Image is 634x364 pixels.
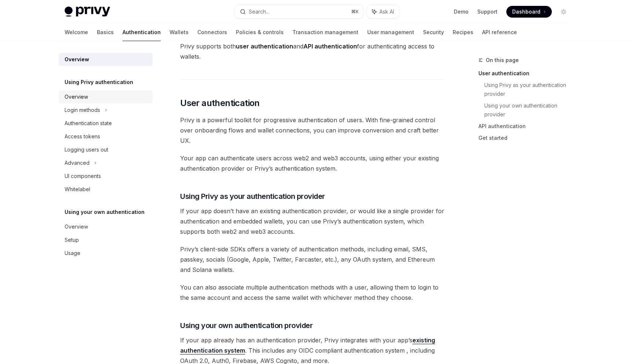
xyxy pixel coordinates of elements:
a: Access tokens [59,130,153,143]
span: ⌘ K [351,9,359,15]
div: Authentication state [65,119,112,128]
span: Ask AI [379,8,394,15]
a: Authentication [123,23,161,41]
a: Using your own authentication provider [484,100,575,120]
a: API reference [482,23,517,41]
div: Access tokens [65,132,100,141]
a: API authentication [478,120,575,132]
strong: API authentication [303,43,357,50]
span: Privy is a powerful toolkit for progressive authentication of users. With fine-grained control ov... [180,115,445,146]
div: Login methods [65,106,100,114]
a: Security [423,23,444,41]
span: Privy supports both and for authenticating access to wallets. [180,41,445,62]
a: User authentication [478,68,575,79]
a: User management [367,23,414,41]
div: Overview [65,92,88,101]
a: Support [477,8,498,15]
a: Welcome [65,23,88,41]
div: Usage [65,249,80,258]
div: Overview [65,222,88,231]
div: Overview [65,55,89,64]
a: Demo [454,8,469,15]
a: Authentication state [59,117,153,130]
span: Privy’s client-side SDKs offers a variety of authentication methods, including email, SMS, passke... [180,244,445,275]
div: Search... [249,7,269,16]
span: Dashboard [512,8,540,15]
div: Logging users out [65,145,108,154]
a: UI components [59,170,153,183]
button: Search...⌘K [235,5,363,18]
div: Advanced [65,159,90,167]
h5: Using Privy authentication [65,78,133,87]
a: Logging users out [59,143,153,156]
a: Connectors [197,23,227,41]
a: Transaction management [292,23,358,41]
a: Setup [59,233,153,247]
h5: Using your own authentication [65,208,145,216]
div: UI components [65,172,101,181]
strong: user authentication [236,43,293,50]
a: Dashboard [506,6,552,18]
span: You can also associate multiple authentication methods with a user, allowing them to login to the... [180,282,445,303]
a: Policies & controls [236,23,284,41]
span: Your app can authenticate users across web2 and web3 accounts, using either your existing authent... [180,153,445,174]
span: If your app doesn’t have an existing authentication provider, or would like a single provider for... [180,206,445,237]
a: Usage [59,247,153,260]
a: Recipes [453,23,473,41]
span: User authentication [180,97,260,109]
span: Using your own authentication provider [180,320,313,331]
button: Ask AI [367,5,399,18]
span: On this page [486,56,519,65]
a: Wallets [170,23,189,41]
a: Basics [97,23,114,41]
a: Overview [59,53,153,66]
div: Setup [65,236,79,244]
img: light logo [65,7,110,17]
a: Overview [59,220,153,233]
a: Whitelabel [59,183,153,196]
a: Overview [59,90,153,103]
span: Using Privy as your authentication provider [180,191,325,201]
button: Toggle dark mode [558,6,569,18]
a: Using Privy as your authentication provider [484,79,575,100]
div: Whitelabel [65,185,90,194]
a: Get started [478,132,575,144]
